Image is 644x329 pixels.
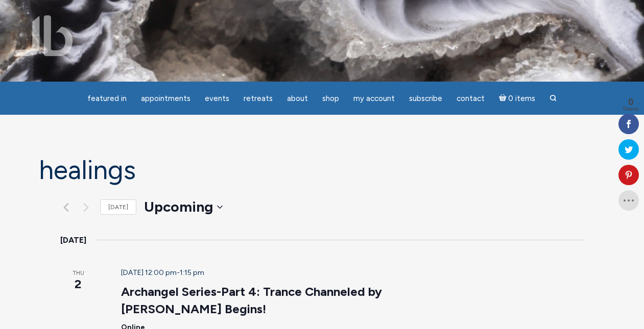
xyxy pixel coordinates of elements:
[144,197,213,217] span: Upcoming
[450,89,491,109] a: Contact
[87,94,127,103] span: featured in
[135,89,197,109] a: Appointments
[199,89,235,109] a: Events
[205,94,229,103] span: Events
[237,89,279,109] a: Retreats
[457,94,485,103] span: Contact
[403,89,448,109] a: Subscribe
[281,89,314,109] a: About
[499,94,509,103] i: Cart
[15,15,73,56] img: Jamie Butler. The Everyday Medium
[121,268,177,277] span: [DATE] 12:00 pm
[80,201,92,213] button: Next Events
[287,94,308,103] span: About
[347,89,401,109] a: My Account
[81,89,133,109] a: featured in
[39,156,606,185] h1: Healings
[508,95,535,103] span: 0 items
[60,234,86,247] time: [DATE]
[244,94,273,103] span: Retreats
[144,197,223,217] button: Upcoming
[322,94,339,103] span: Shop
[121,284,382,317] a: Archangel Series-Part 4: Trance Channeled by [PERSON_NAME] Begins!
[100,199,136,215] a: [DATE]
[60,269,97,278] span: Thu
[60,275,97,293] span: 2
[316,89,345,109] a: Shop
[141,94,190,103] span: Appointments
[409,94,442,103] span: Subscribe
[180,268,204,277] span: 1:15 pm
[493,88,542,109] a: Cart0 items
[353,94,395,103] span: My Account
[60,201,73,213] a: Previous Events
[623,107,639,112] span: Shares
[121,268,204,277] time: -
[623,97,639,107] span: 0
